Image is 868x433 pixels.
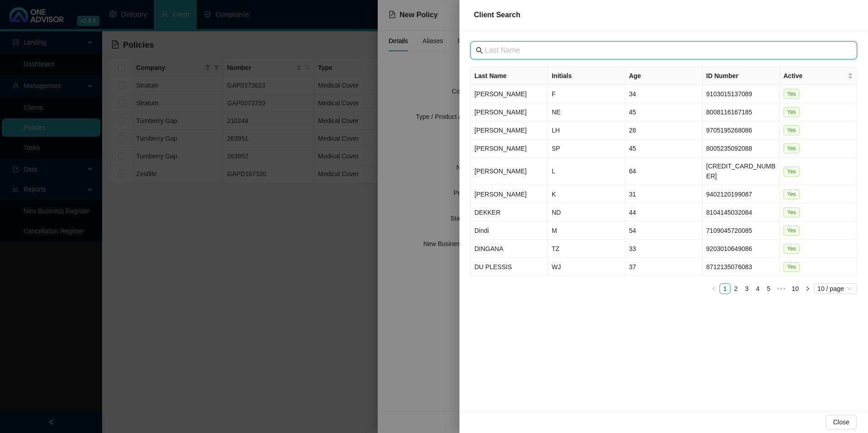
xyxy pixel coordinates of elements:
span: Yes [784,125,800,135]
th: Last Name [471,67,548,85]
td: [CREDIT_CARD_NUMBER] [703,157,780,185]
li: Next 5 Pages [774,283,789,294]
th: Age [625,67,702,85]
span: 54 [629,227,636,234]
span: 34 [629,90,636,98]
td: [PERSON_NAME] [471,185,548,203]
td: WJ [548,258,625,276]
td: 9705195268086 [703,121,780,139]
td: 8008116167185 [703,103,780,121]
span: Client Search [474,11,520,19]
td: ND [548,203,625,221]
span: 10 / page [818,284,853,294]
a: 2 [731,284,741,294]
li: 4 [752,283,763,294]
td: 7109045720085 [703,221,780,240]
li: 5 [763,283,774,294]
th: ID Number [703,67,780,85]
td: M [548,221,625,240]
td: LH [548,121,625,139]
li: Next Page [802,283,813,294]
td: [PERSON_NAME] [471,85,548,103]
li: 1 [720,283,730,294]
a: 1 [720,284,730,294]
span: right [805,286,810,291]
span: Yes [784,262,800,272]
span: left [711,286,717,291]
td: 9103015137089 [703,85,780,103]
li: Previous Page [709,283,720,294]
span: Active [784,71,846,81]
td: Dindi [471,221,548,240]
span: Yes [784,167,800,177]
span: 33 [629,245,636,252]
li: 2 [730,283,741,294]
span: 28 [629,127,636,134]
input: Last Name [485,45,844,56]
a: 4 [753,284,763,294]
a: 10 [789,284,802,294]
td: L [548,157,625,185]
span: ••• [774,283,789,294]
span: Yes [784,107,800,117]
span: Yes [784,226,800,236]
a: 5 [764,284,774,294]
span: Yes [784,207,800,217]
td: 9203010649086 [703,240,780,258]
th: Initials [548,67,625,85]
span: Yes [784,89,800,99]
li: 3 [741,283,752,294]
td: 8712135076083 [703,258,780,276]
span: Close [833,417,849,427]
span: Yes [784,244,800,254]
td: [PERSON_NAME] [471,157,548,185]
td: 9402120199087 [703,185,780,203]
td: NE [548,103,625,121]
button: Close [826,415,857,429]
td: DINGANA [471,240,548,258]
td: F [548,85,625,103]
div: Page Size [814,283,857,294]
li: 10 [789,283,802,294]
span: 45 [629,145,636,152]
th: Active [780,67,857,85]
td: 8104145032084 [703,203,780,221]
td: [PERSON_NAME] [471,121,548,139]
span: 31 [629,191,636,198]
span: Yes [784,143,800,153]
button: right [802,283,813,294]
td: [PERSON_NAME] [471,139,548,157]
td: DU PLESSIS [471,258,548,276]
span: search [476,47,483,54]
td: SP [548,139,625,157]
td: TZ [548,240,625,258]
td: K [548,185,625,203]
span: Yes [784,189,800,199]
span: 37 [629,263,636,271]
span: 45 [629,108,636,116]
td: [PERSON_NAME] [471,103,548,121]
span: 44 [629,209,636,216]
td: DEKKER [471,203,548,221]
td: 8005235092088 [703,139,780,157]
span: 64 [629,167,636,175]
button: left [709,283,720,294]
a: 3 [742,284,752,294]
